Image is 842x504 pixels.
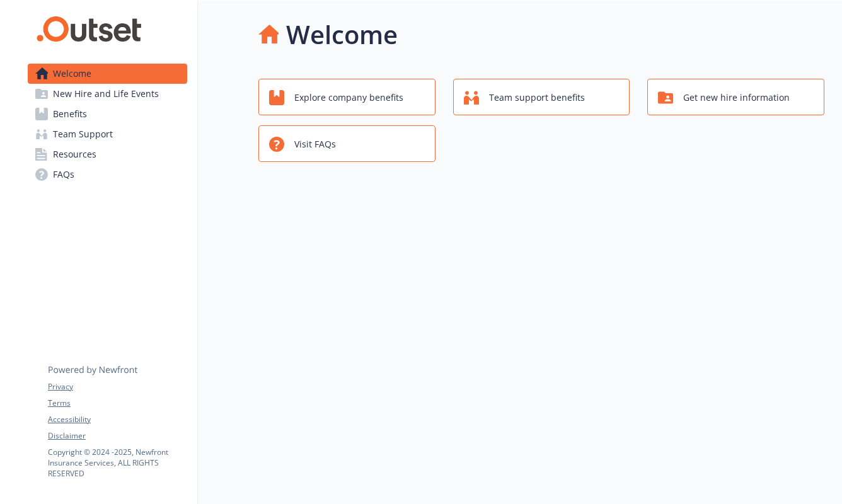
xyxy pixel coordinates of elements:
span: Explore company benefits [294,86,403,110]
span: Team support benefits [489,86,585,110]
p: Copyright © 2024 - 2025 , Newfront Insurance Services, ALL RIGHTS RESERVED [48,447,187,479]
span: Welcome [53,64,91,84]
span: Team Support [53,124,113,144]
button: Visit FAQs [258,125,435,162]
button: Explore company benefits [258,79,435,115]
span: New Hire and Life Events [53,84,159,104]
h1: Welcome [286,16,398,54]
span: FAQs [53,164,74,185]
a: Accessibility [48,414,187,425]
span: Benefits [53,104,87,124]
a: Resources [28,144,187,164]
a: New Hire and Life Events [28,84,187,104]
a: Privacy [48,381,187,392]
a: FAQs [28,164,187,185]
a: Terms [48,398,187,409]
span: Visit FAQs [294,132,336,156]
button: Get new hire information [647,79,824,115]
span: Get new hire information [683,86,790,110]
a: Welcome [28,64,187,84]
a: Team Support [28,124,187,144]
button: Team support benefits [453,79,630,115]
span: Resources [53,144,96,164]
a: Disclaimer [48,430,187,442]
a: Benefits [28,104,187,124]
